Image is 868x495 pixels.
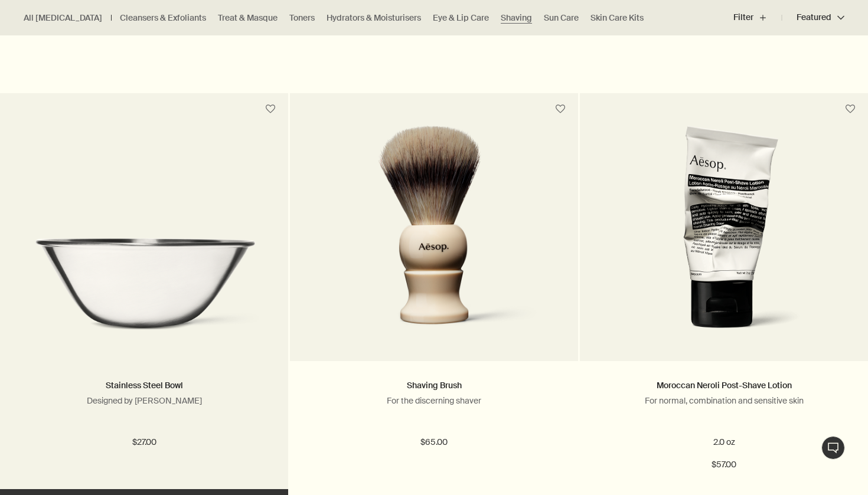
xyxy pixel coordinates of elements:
[18,238,270,343] img: Stainless Steel Bowl
[290,125,578,361] a: Shaving Brush
[120,12,206,24] a: Cleansers & Exfoliants
[590,12,644,24] a: Skin Care Kits
[501,12,532,24] a: Shaving
[327,125,541,343] img: Shaving Brush
[132,435,156,450] span: $27.00
[407,380,462,391] a: Shaving Brush
[420,435,448,450] span: $65.00
[550,99,571,120] button: Save to cabinet
[821,436,845,460] button: Live Assistance
[840,99,861,120] button: Save to cabinet
[580,125,868,361] a: Moroccan Neroli Post-Shave Lotion in aluminium tube
[598,395,850,406] p: For normal, combination and sensitive skin
[24,12,102,24] a: All [MEDICAL_DATA]
[544,12,579,24] a: Sun Care
[18,395,270,406] p: Designed by [PERSON_NAME]
[433,12,489,24] a: Eye & Lip Care
[712,458,736,472] span: $57.00
[308,395,560,406] p: For the discerning shaver
[218,12,278,24] a: Treat & Masque
[782,4,844,32] button: Featured
[289,12,315,24] a: Toners
[327,12,421,24] a: Hydrators & Moisturisers
[657,380,792,391] a: Moroccan Neroli Post-Shave Lotion
[106,380,183,391] a: Stainless Steel Bowl
[733,4,782,32] button: Filter
[632,125,816,343] img: Moroccan Neroli Post-Shave Lotion in aluminium tube
[260,99,281,120] button: Save to cabinet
